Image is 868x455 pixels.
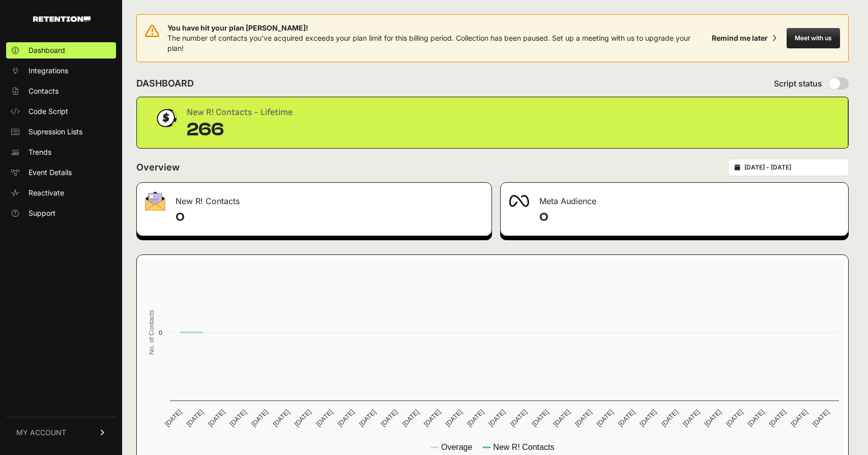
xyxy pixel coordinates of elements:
[28,45,65,55] span: Dashboard
[401,408,421,428] text: [DATE]
[167,34,690,52] span: The number of contacts you've acquired exceeds your plan limit for this billing period. Collectio...
[6,205,116,221] a: Support
[6,124,116,140] a: Supression Lists
[163,408,183,428] text: [DATE]
[185,408,205,428] text: [DATE]
[271,408,291,428] text: [DATE]
[28,208,55,218] span: Support
[422,408,442,428] text: [DATE]
[6,83,116,99] a: Contacts
[187,120,293,140] div: 266
[33,16,91,22] img: Retention.com
[539,209,840,225] h4: 0
[681,408,701,428] text: [DATE]
[725,408,744,428] text: [DATE]
[176,209,483,225] h4: 0
[336,408,356,428] text: [DATE]
[6,103,116,120] a: Code Script
[6,185,116,201] a: Reactivate
[207,408,226,428] text: [DATE]
[573,408,593,428] text: [DATE]
[703,408,723,428] text: [DATE]
[250,408,270,428] text: [DATE]
[552,408,572,428] text: [DATE]
[444,408,464,428] text: [DATE]
[501,183,848,213] div: Meta Audience
[16,428,66,438] span: MY ACCOUNT
[137,183,491,213] div: New R! Contacts
[187,105,293,120] div: New R! Contacts - Lifetime
[493,443,554,451] text: New R! Contacts
[509,408,529,428] text: [DATE]
[712,33,768,43] div: Remind me later
[314,408,334,428] text: [DATE]
[708,29,780,47] button: Remind me later
[6,164,116,181] a: Event Details
[530,408,550,428] text: [DATE]
[379,408,399,428] text: [DATE]
[811,408,831,428] text: [DATE]
[358,408,378,428] text: [DATE]
[617,408,636,428] text: [DATE]
[787,28,840,48] button: Meet with us
[159,329,162,336] text: 0
[28,86,59,96] span: Contacts
[228,408,248,428] text: [DATE]
[789,408,809,428] text: [DATE]
[145,191,165,211] img: fa-envelope-19ae18322b30453b285274b1b8af3d052b27d846a4fbe8435d1a52b978f639a2.png
[487,408,507,428] text: [DATE]
[441,443,472,451] text: Overage
[28,66,68,76] span: Integrations
[6,63,116,79] a: Integrations
[28,147,51,157] span: Trends
[136,160,180,175] h2: Overview
[6,417,116,448] a: MY ACCOUNT
[6,42,116,59] a: Dashboard
[466,408,485,428] text: [DATE]
[28,127,82,137] span: Supression Lists
[638,408,658,428] text: [DATE]
[136,76,194,91] h2: DASHBOARD
[509,195,529,207] img: fa-meta-2f981b61bb99beabf952f7030308934f19ce035c18b003e963880cc3fabeebb7.png
[768,408,788,428] text: [DATE]
[148,310,155,355] text: No. of Contacts
[28,106,68,117] span: Code Script
[595,408,615,428] text: [DATE]
[774,77,822,90] span: Script status
[293,408,313,428] text: [DATE]
[28,167,72,178] span: Event Details
[153,105,179,131] img: dollar-coin-05c43ed7efb7bc0c12610022525b4bbbb207c7efeef5aecc26f025e68dcafac9.png
[746,408,766,428] text: [DATE]
[167,23,708,33] span: You have hit your plan [PERSON_NAME]!
[6,144,116,160] a: Trends
[660,408,680,428] text: [DATE]
[28,188,64,198] span: Reactivate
